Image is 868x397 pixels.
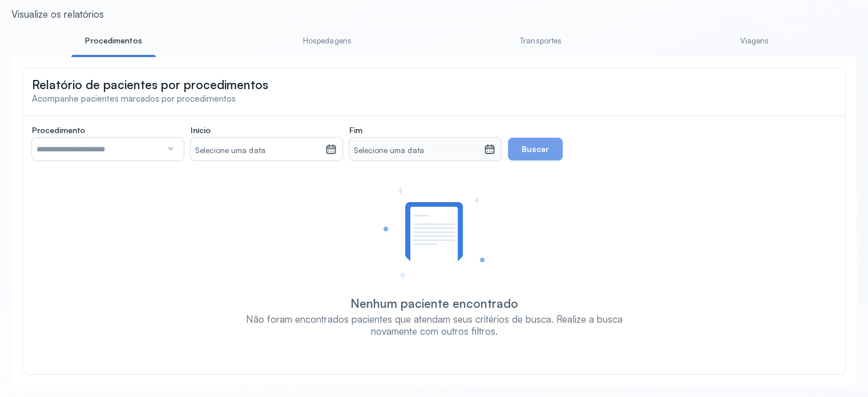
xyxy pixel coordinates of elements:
span: Acompanhe pacientes marcados por procedimentos [32,93,236,104]
a: Viagens [712,31,797,50]
a: Procedimentos [71,31,156,50]
a: Transportes [499,31,583,50]
span: Procedimento [32,125,85,135]
span: Fim [349,125,362,135]
div: Nenhum paciente encontrado [350,296,518,311]
div: Não foram encontrados pacientes que atendam seus critérios de busca. Realize a busca novamente co... [239,313,629,338]
img: Ilustração de uma lista vazia indicando que não foram encontrados pacientes. [383,188,485,278]
button: Buscar [508,138,563,161]
span: Início [191,125,211,135]
a: Hospedagens [285,31,369,50]
small: Selecione uma data [354,145,479,157]
small: Selecione uma data [195,145,321,157]
div: Visualize os relatórios [11,8,104,20]
span: Relatório de pacientes por procedimentos [32,77,268,92]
